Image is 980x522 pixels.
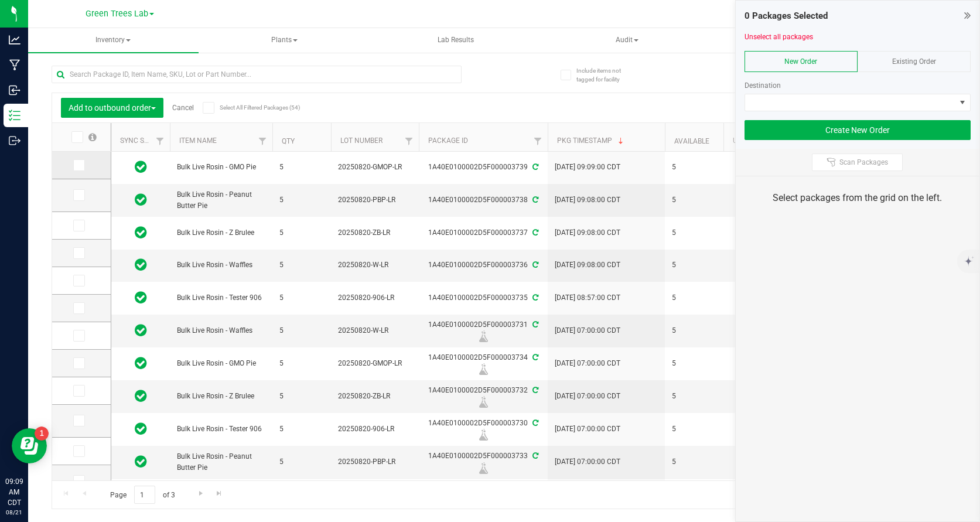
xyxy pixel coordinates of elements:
[28,28,199,53] a: Inventory
[531,320,538,329] span: Sync from Compliance System
[338,162,412,173] span: 20250820-GMOP-LR
[555,358,620,369] span: [DATE] 07:00:00 CDT
[672,391,716,402] span: 5
[282,137,295,145] a: Qty
[200,28,370,53] a: Plants
[338,424,412,435] span: 20250820-906-LR
[531,261,538,269] span: Sync from Compliance System
[338,358,412,369] span: 20250820-GMOP-LR
[338,195,412,206] span: 20250820-PBP-LR
[371,28,541,53] a: Lab Results
[730,260,781,271] span: Gram
[555,195,620,206] span: [DATE] 09:08:00 CDT
[338,292,412,303] span: 20250820-906-LR
[177,358,265,369] span: Bulk Live Rosin - GMO Pie
[531,294,538,302] span: Sync from Compliance System
[730,195,781,206] span: Gram
[730,227,781,238] span: Gram
[279,227,324,238] span: 5
[555,456,620,468] span: [DATE] 07:00:00 CDT
[555,391,620,402] span: [DATE] 07:00:00 CDT
[9,135,21,146] inline-svg: Outbound
[279,424,324,435] span: 5
[86,9,148,19] span: Green Trees Lab
[672,162,716,173] span: 5
[528,131,548,151] a: Filter
[279,260,324,271] span: 5
[279,292,324,303] span: 5
[135,421,147,437] span: In Sync
[555,260,620,271] span: [DATE] 09:08:00 CDT
[135,159,147,175] span: In Sync
[200,29,370,52] span: Plants
[135,322,147,339] span: In Sync
[531,452,538,460] span: Sync from Compliance System
[220,104,278,111] span: Select All Filtered Packages (54)
[177,424,265,435] span: Bulk Live Rosin - Tester 906
[839,158,888,167] span: Scan Packages
[672,456,716,468] span: 5
[279,162,324,173] span: 5
[750,191,965,205] div: Select packages from the grid on the left.
[531,419,538,427] span: Sync from Compliance System
[120,137,165,145] a: Sync Status
[338,260,412,271] span: 20250820-W-LR
[279,456,324,468] span: 5
[672,195,716,206] span: 5
[5,508,23,517] p: 08/21
[531,196,538,204] span: Sync from Compliance System
[417,260,549,271] div: 1A40E0100002D5F000003736
[417,330,549,342] div: Lab Sample
[338,456,412,468] span: 20250820-PBP-LR
[672,325,716,336] span: 5
[417,462,549,474] div: Lab Sample
[784,57,817,66] span: New Order
[672,292,716,303] span: 5
[417,363,549,375] div: Lab Sample
[177,292,265,303] span: Bulk Live Rosin - Tester 906
[674,137,709,145] a: Available
[279,391,324,402] span: 5
[135,224,147,241] span: In Sync
[338,391,412,402] span: 20250820-ZB-LR
[177,227,265,238] span: Bulk Live Rosin - Z Brulee
[422,35,490,45] span: Lab Results
[135,289,147,306] span: In Sync
[151,131,170,151] a: Filter
[417,451,549,473] div: 1A40E0100002D5F000003733
[730,292,781,303] span: Gram
[417,227,549,238] div: 1A40E0100002D5F000003737
[279,195,324,206] span: 5
[417,396,549,408] div: Lab Sample
[135,192,147,208] span: In Sync
[555,292,620,303] span: [DATE] 08:57:00 CDT
[555,424,620,435] span: [DATE] 07:00:00 CDT
[542,28,713,53] a: Audit
[417,292,549,303] div: 1A40E0100002D5F000003735
[730,456,781,468] span: Gram
[279,325,324,336] span: 5
[135,257,147,273] span: In Sync
[745,120,971,140] button: Create New Order
[134,486,155,504] input: 1
[576,66,635,84] span: Include items not tagged for facility
[100,486,185,504] span: Page of 3
[211,486,228,501] a: Go to the last page
[177,162,265,173] span: Bulk Live Rosin - GMO Pie
[730,424,781,435] span: Gram
[730,391,781,402] span: Gram
[338,227,412,238] span: 20250820-ZB-LR
[672,424,716,435] span: 5
[52,66,462,83] input: Search Package ID, Item Name, SKU, Lot or Part Number...
[730,358,781,369] span: Gram
[531,228,538,237] span: Sync from Compliance System
[192,486,209,501] a: Go to the next page
[672,260,716,271] span: 5
[417,319,549,342] div: 1A40E0100002D5F000003731
[672,227,716,238] span: 5
[555,162,620,173] span: [DATE] 09:09:00 CDT
[892,57,936,66] span: Existing Order
[555,227,620,238] span: [DATE] 09:08:00 CDT
[531,353,538,361] span: Sync from Compliance System
[557,137,626,145] a: Pkg Timestamp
